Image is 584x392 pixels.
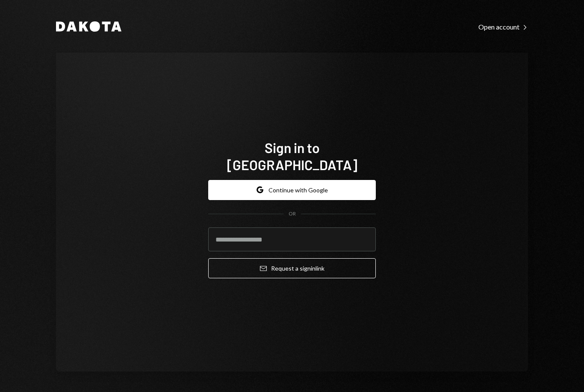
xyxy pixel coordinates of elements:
h1: Sign in to [GEOGRAPHIC_DATA] [208,139,376,173]
div: Open account [478,23,528,31]
button: Continue with Google [208,180,376,200]
button: Request a signinlink [208,258,376,278]
a: Open account [478,22,528,31]
div: OR [289,210,296,218]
